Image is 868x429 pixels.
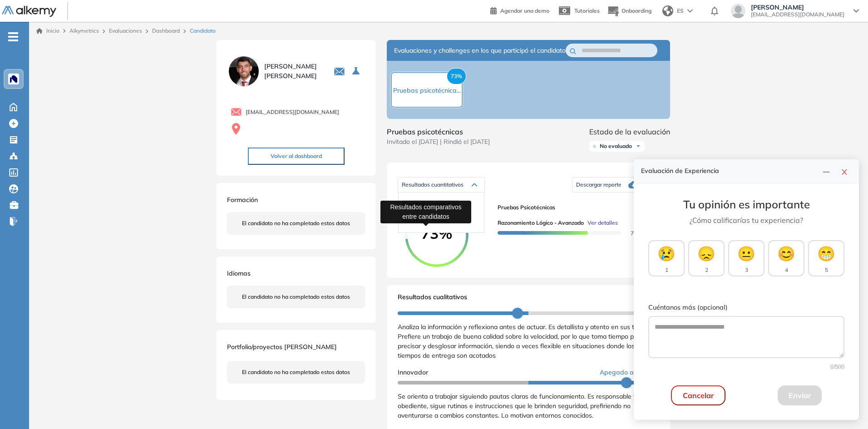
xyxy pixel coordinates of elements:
span: 😢 [657,242,676,264]
span: ES [677,7,684,15]
span: 😞 [697,242,715,264]
h3: Tu opinión es importante [648,198,844,211]
span: Idiomas [227,269,251,277]
img: PROFILE_MENU_LOGO_USER [227,54,261,88]
span: Resultados cualitativos [398,292,467,307]
label: Cuéntanos más (opcional) [648,303,844,313]
span: [PERSON_NAME] [751,4,844,11]
div: Resultados comparativos entre candidatos [380,201,471,223]
span: Se orienta a trabajar siguiendo pautas claras de funcionamiento. Es responsable y obediente, sigu... [398,392,636,419]
span: Ver detalles [587,219,618,227]
span: [EMAIL_ADDRESS][DOMAIN_NAME] [246,108,339,116]
span: Pruebas psicotécnica... [393,86,461,94]
span: Invitado el [DATE] | Rindió el [DATE] [387,137,490,147]
img: Ícono de flecha [636,143,641,149]
button: Cancelar [671,385,725,405]
span: 2 [705,266,708,274]
button: Seleccione la evaluación activa [349,63,365,79]
span: close [841,168,848,176]
span: 73.3 % [620,230,648,237]
span: Pruebas psicotécnicas [498,203,652,212]
span: Analiza la información y reflexiona antes de actuar. Es detallista y atento en sus tareas. Prefie... [398,323,652,360]
i: - [8,36,18,38]
span: 4 [785,266,788,274]
span: Razonamiento Lógico - Avanzado [498,219,584,227]
span: 😊 [777,242,795,264]
span: Formación [227,196,258,204]
button: line [819,165,833,178]
img: world [662,5,673,16]
span: El candidato no ha completado estos datos [242,219,350,227]
img: https://assets.alkemy.org/workspaces/1394/c9baeb50-dbbd-46c2-a7b2-c74a16be862c.png [10,75,17,83]
a: Dashboard [152,27,180,34]
span: 😁 [817,242,835,264]
span: 5 [825,266,828,274]
span: Innovador [398,368,428,377]
span: Evaluaciones y challenges en los que participó el candidato [394,46,566,55]
button: 😢1 [648,240,685,276]
button: 😁5 [808,240,844,276]
span: 73% [447,68,466,84]
span: No evaluado [600,143,632,150]
a: Evaluaciones [109,27,142,34]
span: line [823,168,830,176]
a: Agendar una demo [490,5,549,15]
button: 😐3 [728,240,764,276]
span: [EMAIL_ADDRESS][DOMAIN_NAME] [751,11,844,18]
span: Descargar reporte [576,181,621,188]
a: Inicio [36,27,59,35]
span: [PERSON_NAME] [PERSON_NAME] [264,62,323,81]
img: Logo [2,6,56,17]
span: 1 [665,266,668,274]
img: arrow [687,9,693,13]
button: close [837,165,852,178]
span: Tutoriales [574,7,600,14]
h4: Evaluación de Experiencia [641,167,819,175]
span: Apegado a Normas [600,368,659,377]
button: 😞2 [688,240,725,276]
span: Onboarding [621,7,651,14]
span: Alkymetrics [69,27,99,34]
span: Pruebas psicotécnicas [387,126,490,137]
span: El candidato no ha completado estos datos [242,368,350,376]
span: Candidato [190,27,216,35]
span: 3 [745,266,748,274]
button: Volver al dashboard [248,148,345,165]
button: Onboarding [607,1,651,21]
span: El candidato no ha completado estos datos [242,293,350,301]
span: 😐 [737,242,755,264]
span: 73% [405,226,469,241]
button: 😊4 [768,240,804,276]
button: Enviar [778,385,822,405]
span: Estado de la evaluación [589,126,670,137]
span: Portfolio/proyectos [PERSON_NAME] [227,343,337,351]
button: Ver detalles [584,219,618,227]
span: Resultados cuantitativos [402,181,464,188]
div: 0 /500 [648,363,844,371]
span: Agendar una demo [500,7,549,14]
p: ¿Cómo calificarías tu experiencia? [648,215,844,226]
